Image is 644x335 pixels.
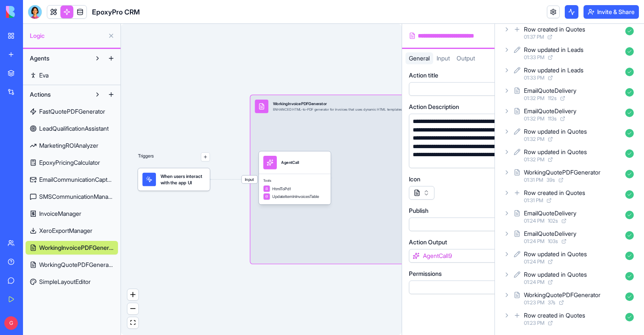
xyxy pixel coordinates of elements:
span: 01:24 PM [524,279,544,286]
a: WorkingQuotePDFGenerator [26,258,118,272]
span: 37 s [548,299,555,306]
button: zoom out [127,303,138,315]
a: InvoiceManager [26,207,118,220]
span: Logic [30,31,104,40]
div: WorkingQuotePDFGenerator [524,168,601,177]
span: 01:32 PM [524,156,544,163]
div: Row created in Quotes [524,189,585,197]
div: Row updated in Leads [524,66,584,74]
span: Output [457,54,475,62]
button: fit view [127,317,138,329]
span: 01:23 PM [524,299,544,306]
span: SMSCommunicationManager [39,192,114,201]
span: G [4,316,18,330]
label: Action Description [409,103,459,111]
span: EpoxyPricingCalculator [39,158,100,167]
span: When users interact with the app UI [161,173,206,186]
label: Icon [409,175,420,183]
span: 01:33 PM [524,74,544,81]
a: WorkingInvoicePDFGenerator [26,241,118,255]
p: Triggers [138,152,154,161]
span: EmailCommunicationCapture [39,175,114,184]
span: LeadQualificationAssistant [39,124,109,133]
span: 112 s [548,95,557,102]
div: AgentCall [281,160,299,165]
div: EmailQuoteDelivery [524,209,576,218]
div: Row updated in Leads [524,46,584,54]
div: EmailQuoteDelivery [524,86,576,95]
a: SimpleLayoutEditor [26,275,118,289]
div: AgentCallToolsHtmlToPdfUpdateItemInInvoicesTable [259,152,331,205]
span: 01:32 PM [524,115,544,122]
div: Row updated in Quotes [524,148,587,156]
div: WorkingInvoicePDFGenerator [273,101,442,106]
span: 01:31 PM [524,177,543,183]
label: Permissions [409,269,442,278]
span: 39 s [546,177,555,183]
span: General [409,54,430,62]
div: Row updated in Quotes [524,250,587,258]
span: SimpleLayoutEditor [39,278,91,286]
div: InputWorkingInvoicePDFGeneratorENHANCED HTML-to-PDF generator for invoices that uses dynamic HTML... [250,95,477,264]
div: Row updated in Quotes [524,270,587,279]
a: MarketingROIAnalyzer [26,139,118,152]
span: UpdateItemInInvoicesTable [272,194,319,199]
span: 103 s [548,238,558,245]
span: 01:32 PM [524,136,544,143]
label: Publish [409,206,428,215]
div: Row created in Quotes [524,25,585,34]
button: zoom in [127,289,138,301]
span: 01:23 PM [524,320,544,326]
span: XeroExportManager [39,226,92,235]
a: EpoxyPricingCalculator [26,156,118,169]
div: EmailQuoteDelivery [524,229,576,238]
label: Action title [409,71,438,80]
a: FastQuotePDFGenerator [26,105,118,118]
span: WorkingInvoicePDFGenerator [39,243,114,252]
label: Action Output [409,238,447,246]
button: Agents [26,52,91,65]
span: Agents [30,54,49,63]
div: EmailQuoteDelivery [524,107,576,115]
span: Eva [39,71,49,80]
span: Input [241,175,257,183]
a: Eva [26,69,118,82]
span: HtmlToPdf [272,186,290,192]
a: LeadQualificationAssistant [26,122,118,135]
span: Input [437,54,450,62]
img: logo [6,6,59,18]
div: Row updated in Quotes [524,127,587,136]
span: 01:37 PM [524,34,544,40]
div: Triggers [138,135,210,191]
span: 01:33 PM [524,54,544,61]
div: When users interact with the app UI [138,168,210,191]
span: Actions [30,90,51,99]
a: EmailCommunicationCapture [26,173,118,186]
span: 113 s [548,115,557,122]
a: SMSCommunicationManager [26,190,118,203]
span: 01:24 PM [524,258,544,265]
span: 01:24 PM [524,218,544,224]
button: Invite & Share [584,5,639,19]
button: Actions [26,88,91,101]
div: Row created in Quotes [524,311,585,320]
span: 102 s [548,218,558,224]
span: WorkingQuotePDFGenerator [39,261,114,269]
span: FastQuotePDFGenerator [39,107,105,116]
span: 01:32 PM [524,95,544,102]
div: ENHANCED HTML-to-PDF generator for invoices that uses dynamic HTML templates from the UI. Creates... [273,108,442,112]
div: WorkingQuotePDFGenerator [524,291,601,299]
a: XeroExportManager [26,224,118,238]
span: 01:31 PM [524,197,543,204]
span: 01:24 PM [524,238,544,245]
span: MarketingROIAnalyzer [39,141,98,150]
span: InvoiceManager [39,209,81,218]
span: Tools [263,179,326,183]
span: EpoxyPro CRM [92,7,140,17]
